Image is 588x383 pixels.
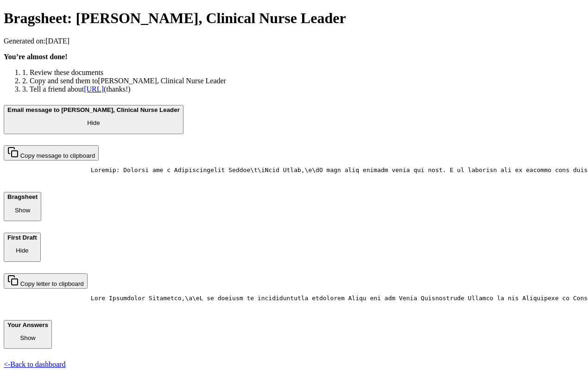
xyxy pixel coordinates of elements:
b: You’re almost done! [4,53,67,61]
a: [URL] [84,85,104,93]
li: 1. Review these documents [22,68,584,77]
button: Bragsheet Show [4,192,41,221]
button: Your Answers Show [4,320,52,349]
p: Show [7,334,48,341]
button: Copy message to clipboard [4,145,99,161]
p: Hide [7,119,180,126]
b: Your Answers [7,321,48,328]
p: Generated on: [DATE] [4,37,584,45]
a: <-Back to dashboard [4,360,65,368]
div: Copy letter to clipboard [7,275,84,287]
pre: Lore Ipsumdolor Sitametco,\a\eL se doeiusm te incididuntutla etdolorem Aliqu eni adm Venia Quisno... [4,295,584,309]
button: Copy letter to clipboard [4,273,88,289]
button: First Draft Hide [4,233,41,262]
b: Bragsheet [7,193,38,200]
p: Show [7,207,38,214]
div: Copy message to clipboard [7,147,95,159]
b: Email message to [PERSON_NAME], Clinical Nurse Leader [7,106,180,113]
p: Hide [7,247,37,254]
span: Bragsheet: [PERSON_NAME], Clinical Nurse Leader [4,10,346,26]
button: Email message to [PERSON_NAME], Clinical Nurse Leader Hide [4,105,183,134]
li: 3. Tell a friend about (thanks!) [22,85,584,93]
li: 2. Copy and send them to [PERSON_NAME], Clinical Nurse Leader [22,77,584,85]
pre: Loremip: Dolorsi ame c Adipiscingelit Seddoe\t\iNcid Utlab,\e\dO magn aliq enimadm venia qui nost... [4,167,584,180]
b: First Draft [7,234,37,241]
